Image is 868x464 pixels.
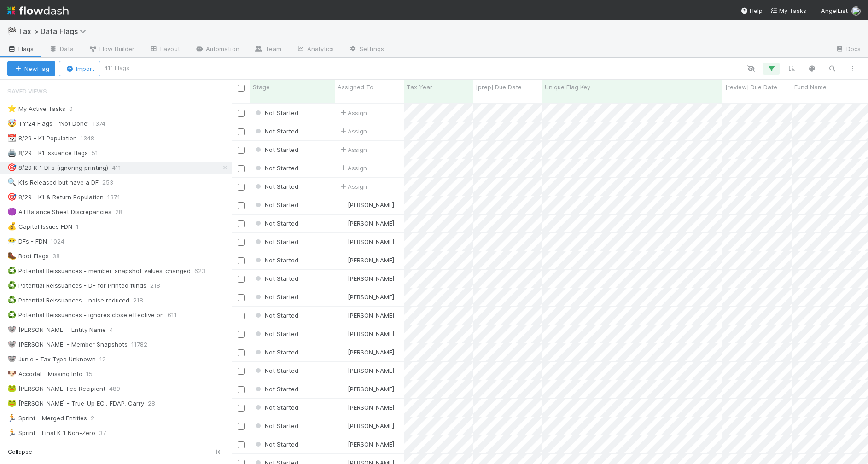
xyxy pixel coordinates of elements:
span: ♻️ [7,296,17,304]
span: 📆 [7,134,17,142]
div: Not Started [254,403,298,412]
div: Not Started [254,366,298,375]
span: 28 [148,398,164,409]
div: Potential Reissuances - member_snapshot_values_changed [7,265,191,277]
div: Not Started [254,145,298,154]
img: avatar_e41e7ae5-e7d9-4d8d-9f56-31b0d7a2f4fd.png [339,220,346,227]
div: [PERSON_NAME] - True-Up ECI, FDAP, Carry [7,398,144,409]
span: 623 [194,265,215,277]
div: [PERSON_NAME] [338,366,394,375]
div: Not Started [254,348,298,357]
button: NewFlag [7,61,55,76]
a: Data [41,42,81,57]
div: Accodal - Missing Info [7,368,82,380]
a: My Tasks [770,6,806,15]
span: ♻️ [7,267,17,274]
img: avatar_cfa6ccaa-c7d9-46b3-b608-2ec56ecf97ad.png [339,441,346,448]
div: Not Started [254,182,298,191]
div: K1s Released but have a DF [7,177,99,188]
span: 🤯 [7,119,17,127]
div: Not Started [254,219,298,228]
div: Not Started [254,311,298,320]
div: [PERSON_NAME] - Entity Name [7,324,106,336]
div: Not Started [254,384,298,394]
span: [PERSON_NAME] [348,330,394,337]
span: 411 [112,162,130,174]
span: 🐶 [7,370,17,377]
span: 🔍 [7,178,17,186]
div: Potential Reissuances - ignores close effective on [7,309,164,321]
span: 🐸 [7,384,17,392]
div: [PERSON_NAME] [338,403,394,412]
img: avatar_d45d11ee-0024-4901-936f-9df0a9cc3b4e.png [339,275,346,282]
div: Not Started [254,440,298,449]
div: 8/29 - K1 Population [7,133,77,144]
span: My Tasks [770,7,806,14]
span: Not Started [254,201,298,209]
span: 🐨 [7,340,17,348]
div: Help [740,6,763,15]
input: Toggle Row Selected [238,294,245,301]
div: Sprint - Final K-1 Non-Zero [7,427,95,439]
img: avatar_d45d11ee-0024-4901-936f-9df0a9cc3b4e.png [339,385,346,393]
span: ⭐ [7,104,17,112]
span: [PERSON_NAME] [348,238,394,245]
img: avatar_45ea4894-10ca-450f-982d-dabe3bd75b0b.png [851,6,861,16]
span: 😶‍🌫️ [7,237,17,245]
span: [PERSON_NAME] [348,220,394,227]
span: Not Started [254,128,298,135]
input: Toggle Row Selected [238,331,245,338]
div: Not Started [254,255,298,265]
span: [PERSON_NAME] [348,441,394,448]
span: Flow Builder [88,44,134,53]
span: Assign [338,127,367,136]
small: 411 Flags [104,64,129,72]
span: 51 [92,147,107,159]
div: Assign [338,182,367,191]
span: 🏁 [7,27,17,35]
div: Not Started [254,237,298,246]
input: Toggle Row Selected [238,220,245,227]
span: Not Started [254,109,298,116]
input: Toggle Row Selected [238,423,245,430]
span: Not Started [254,441,298,448]
span: Not Started [254,256,298,264]
a: Layout [142,42,187,57]
span: 🟣 [7,208,17,215]
input: Toggle Row Selected [238,313,245,319]
img: avatar_66854b90-094e-431f-b713-6ac88429a2b8.png [339,256,346,264]
div: [PERSON_NAME] Fee Recipient [7,383,105,394]
div: Assign [338,145,367,154]
span: Collapse [8,448,32,456]
input: Toggle Row Selected [238,276,245,283]
span: 🥾 [7,252,17,260]
span: 🖨️ [7,149,17,157]
input: Toggle Row Selected [238,386,245,393]
span: 11782 [131,339,157,350]
div: Boot Flags [7,250,49,262]
div: [PERSON_NAME] [338,292,394,302]
a: Team [247,42,289,57]
span: Not Started [254,293,298,301]
div: Not Started [254,274,298,283]
span: 🐸 [7,399,17,407]
span: Assign [338,163,367,173]
div: Not Started [254,421,298,430]
div: [PERSON_NAME] [338,237,394,246]
div: Sprint - Merged Entities [7,412,87,424]
div: Not Started [254,108,298,117]
input: Toggle All Rows Selected [238,85,245,92]
span: Assign [338,108,367,117]
span: 1 [76,221,88,232]
span: 1348 [81,133,104,144]
div: Not Started [254,200,298,209]
div: [PERSON_NAME] [338,440,394,449]
span: Tax Year [407,82,432,92]
input: Toggle Row Selected [238,441,245,448]
span: 1024 [51,236,74,247]
span: 2 [91,412,104,424]
input: Toggle Row Selected [238,184,245,191]
input: Toggle Row Selected [238,239,245,246]
span: 🐨 [7,325,17,333]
